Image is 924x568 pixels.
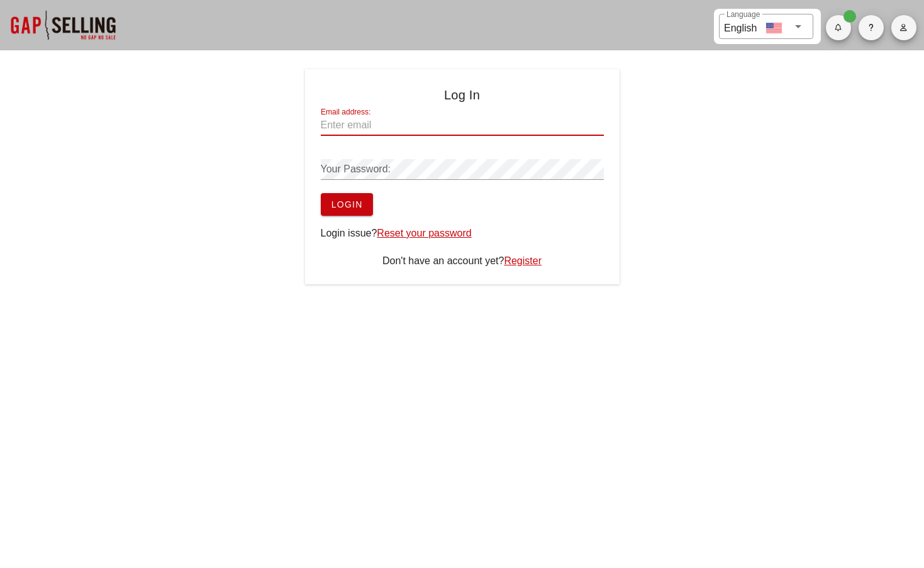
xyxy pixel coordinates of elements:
a: Register [504,255,542,266]
span: Login [331,199,363,209]
div: Login issue? [321,226,604,241]
label: Language [726,10,760,19]
button: Login [321,193,373,216]
label: Email address: [321,108,370,117]
h4: Log In [321,85,604,105]
div: LanguageEnglish [719,14,813,39]
div: Don't have an account yet? [321,253,604,269]
input: Enter email [321,115,604,135]
div: English [724,18,757,36]
span: Badge [843,10,856,23]
a: Reset your password [377,228,471,238]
